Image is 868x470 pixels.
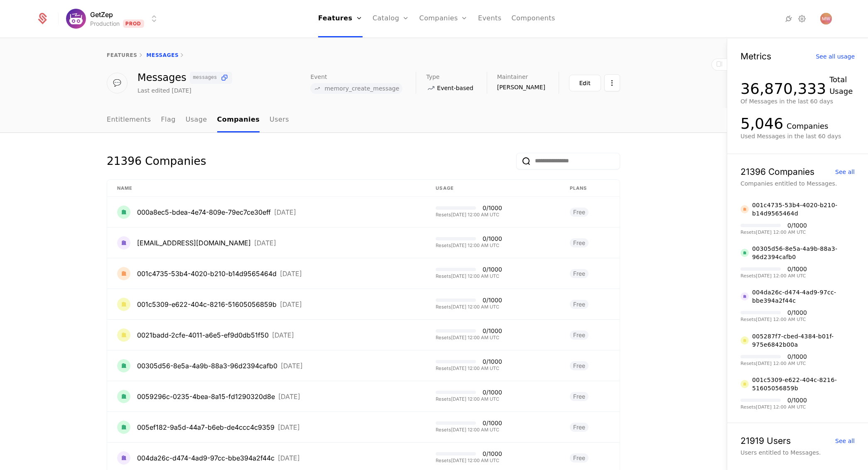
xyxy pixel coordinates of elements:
div: 001c4735-53b4-4020-b210-b14d9565464d [137,269,277,279]
div: 00305d56-8e5a-4a9b-88a3-96d2394cafb0 [752,245,855,261]
div: Total Usage [829,74,855,97]
img: 000a8ec5-bdea-4e74-809e-79ec7ce30eff [117,206,130,219]
div: Resets [DATE] 12:00 AM UTC [740,274,807,278]
div: 00305d56-8e5a-4a9b-88a3-96d2394cafb0 [137,361,277,371]
th: Usage [426,180,559,197]
img: 000td000@gmail.com [117,236,130,250]
div: Metrics [740,52,771,61]
div: 0 / 1000 [483,451,502,457]
span: Free [570,269,588,278]
span: Maintainer [497,74,528,80]
nav: Main [107,108,620,132]
div: 0 / 1000 [483,267,502,272]
div: Companies [787,120,828,132]
div: 5,046 [740,115,783,132]
img: 004da26c-d474-4ad9-97cc-bbe394a2f44c [740,292,749,301]
div: Resets [DATE] 12:00 AM UTC [740,230,807,235]
div: 005ef182-9a5d-44a7-b6eb-de4ccc4c9359 [137,422,275,432]
div: [DATE] [281,362,303,369]
div: Resets [DATE] 12:00 AM UTC [436,274,502,279]
a: Settings [797,14,807,24]
div: 0 / 1000 [483,297,502,303]
div: 0 / 1000 [483,389,502,395]
div: 💬 [107,73,128,93]
div: Production [90,20,120,28]
div: [DATE] [278,424,300,431]
div: 21919 Users [740,436,791,445]
div: Last edited [DATE] [137,86,191,95]
div: Edit [579,79,591,87]
div: 21396 Companies [740,167,814,176]
img: Matt Wood [820,13,832,24]
div: Resets [DATE] 12:00 AM UTC [436,213,502,217]
div: 0 / 1000 [787,266,807,272]
div: Used Messages in the last 60 days [740,132,855,140]
div: 0 / 1000 [483,420,502,426]
div: 001c4735-53b4-4020-b210-b14d9565464d [752,201,855,218]
span: [PERSON_NAME] [497,83,545,91]
div: Messages [137,72,232,84]
img: 001c5309-e622-404c-8216-51605056859b [117,298,130,311]
div: Resets [DATE] 12:00 AM UTC [436,366,502,371]
div: 0 / 1000 [483,328,502,334]
div: 000a8ec5-bdea-4e74-809e-79ec7ce30eff [137,207,271,217]
ul: Choose Sub Page [107,108,289,132]
span: Event-based [437,84,473,92]
a: Users [270,108,289,132]
a: Entitlements [107,108,151,132]
span: Free [570,392,588,401]
div: Resets [DATE] 12:00 AM UTC [436,305,502,309]
span: Free [570,361,588,370]
img: 001c5309-e622-404c-8216-51605056859b [740,380,749,388]
img: 0021badd-2cfe-4011-a6e5-ef9d0db51f50 [117,328,130,342]
img: 00305d56-8e5a-4a9b-88a3-96d2394cafb0 [117,359,130,372]
a: Usage [186,108,207,132]
a: Integrations [784,14,794,24]
div: [DATE] [272,332,294,338]
span: Free [570,330,588,340]
img: 001c4735-53b4-4020-b210-b14d9565464d [740,205,749,213]
div: 0 / 1000 [787,354,807,360]
span: Free [570,208,588,217]
div: [DATE] [254,240,276,246]
div: Of Messages in the last 60 days [740,97,855,105]
div: Resets [DATE] 12:00 AM UTC [436,335,502,340]
span: Event [310,74,327,80]
button: Select environment [69,10,159,28]
div: 36,870,333 [740,81,826,97]
span: memory_create_message [324,86,399,91]
div: Users entitled to Messages. [740,448,855,457]
span: Prod [123,20,144,28]
div: See all usage [816,54,855,59]
div: Resets [DATE] 12:00 AM UTC [740,405,807,409]
div: Resets [DATE] 12:00 AM UTC [436,458,502,463]
div: See all [835,438,855,444]
img: 004da26c-d474-4ad9-97cc-bbe394a2f44c [117,451,130,465]
div: See all [835,169,855,175]
span: Free [570,423,588,432]
div: Resets [DATE] 12:00 AM UTC [436,243,502,248]
span: Free [570,453,588,463]
div: 0021badd-2cfe-4011-a6e5-ef9d0db51f50 [137,330,269,340]
div: 005287f7-cbed-4384-b01f-975e6842b00a [752,332,855,349]
div: 0 / 1000 [787,397,807,403]
div: 0 / 1000 [787,223,807,228]
div: 0 / 1000 [483,236,502,242]
img: 0059296c-0235-4bea-8a15-fd1290320d8e [117,390,130,403]
img: 00305d56-8e5a-4a9b-88a3-96d2394cafb0 [740,249,749,257]
a: Flag [161,108,176,132]
button: Edit [569,75,601,91]
div: 004da26c-d474-4ad9-97cc-bbe394a2f44c [752,288,855,305]
img: 005287f7-cbed-4384-b01f-975e6842b00a [740,336,749,345]
img: 005ef182-9a5d-44a7-b6eb-de4ccc4c9359 [117,421,130,434]
div: 0 / 1000 [483,359,502,365]
div: [DATE] [274,209,296,215]
div: 001c5309-e622-404c-8216-51605056859b [137,299,277,309]
button: Select action [604,74,620,91]
div: 21396 Companies [107,153,206,169]
div: Resets [DATE] 12:00 AM UTC [436,428,502,432]
th: Name [107,180,426,197]
div: [DATE] [280,270,302,277]
div: Resets [DATE] 12:00 AM UTC [436,397,502,401]
div: [DATE] [278,455,300,461]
